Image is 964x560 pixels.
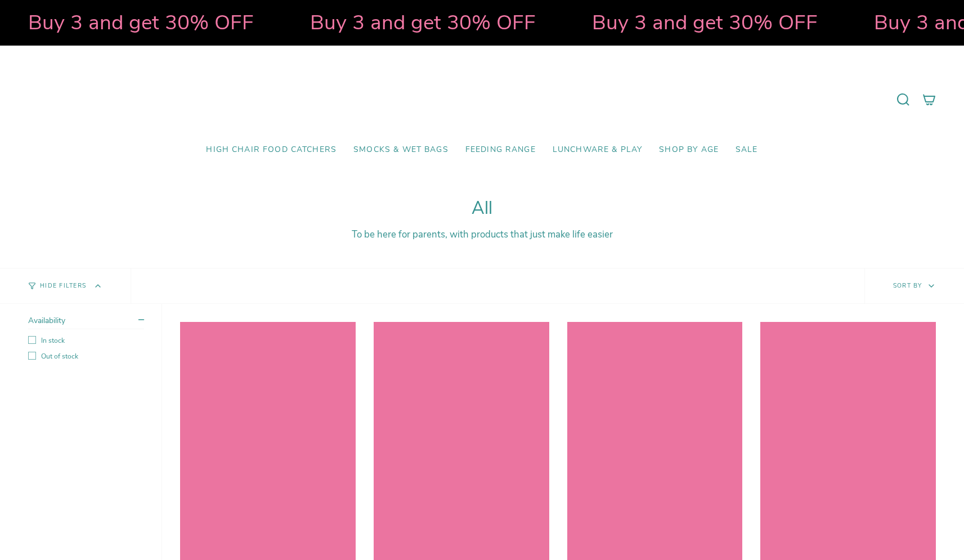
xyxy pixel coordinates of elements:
button: Sort by [864,268,964,303]
a: Shop by Age [651,137,727,163]
span: Availability [28,315,65,326]
span: To be here for parents, with products that just make life easier [352,228,613,241]
label: In stock [28,336,144,345]
h1: All [28,198,936,219]
a: High Chair Food Catchers [198,137,345,163]
span: Hide Filters [40,283,86,289]
span: Smocks & Wet Bags [353,145,449,155]
span: Lunchware & Play [553,145,642,155]
a: SALE [727,137,766,163]
span: Sort by [893,281,922,290]
span: Shop by Age [659,145,719,155]
label: Out of stock [28,352,144,361]
strong: Buy 3 and get 30% OFF [286,8,512,37]
strong: Buy 3 and get 30% OFF [5,8,230,37]
a: Smocks & Wet Bags [345,137,457,163]
summary: Availability [28,315,144,329]
a: Lunchware & Play [544,137,651,163]
a: Mumma’s Little Helpers [385,62,579,137]
span: SALE [736,145,758,155]
strong: Buy 3 and get 30% OFF [568,8,794,37]
span: High Chair Food Catchers [206,145,337,155]
a: Feeding Range [457,137,544,163]
span: Feeding Range [465,145,536,155]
